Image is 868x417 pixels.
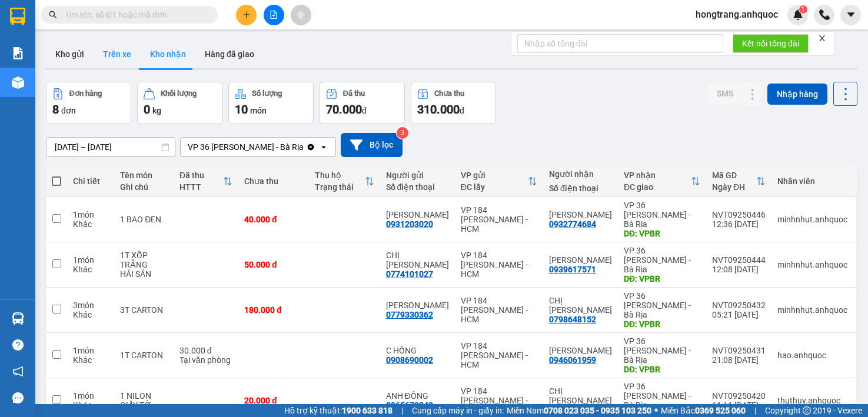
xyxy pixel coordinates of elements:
div: 0798648152 [549,315,596,324]
div: VP 36 [PERSON_NAME] - Bà Rịa [624,246,700,274]
div: DĐ: VPBR [624,229,700,238]
div: Đã thu [179,171,223,180]
div: NVT09250432 [712,301,766,310]
div: C HỒNG [386,346,449,355]
div: 20.000 đ [244,396,303,405]
div: ANH TUẤN [386,301,449,310]
div: 11:11 [DATE] [712,401,766,410]
div: 0946061959 [549,355,596,365]
button: Bộ lọc [341,133,403,157]
div: HTTT [179,182,223,192]
div: CHỊ HƯƠNG [549,296,612,315]
button: aim [291,5,311,25]
span: caret-down [846,9,856,20]
img: icon-new-feature [793,9,803,20]
div: 0779330362 [386,310,433,319]
img: solution-icon [12,47,24,59]
span: 0 [144,102,150,116]
div: VP 36 [PERSON_NAME] - Bà Rịa [624,291,700,319]
div: VP gửi [461,171,528,180]
th: Toggle SortBy [174,166,238,197]
div: Thu hộ [315,171,364,180]
button: Nhập hàng [767,84,827,105]
button: Kết nối tổng đài [733,34,809,53]
div: 40.000 đ [244,215,303,224]
div: HẢI SẢN [120,269,167,279]
sup: 1 [799,5,807,14]
span: hongtrang.anhquoc [686,7,787,22]
button: Kho nhận [141,40,195,68]
span: 70.000 [326,102,362,116]
div: hao.anhquoc [777,351,850,360]
button: Trên xe [94,40,141,68]
div: 1 món [73,210,108,219]
input: Selected VP 36 Lê Thành Duy - Bà Rịa. [305,141,306,153]
span: file-add [270,11,278,19]
div: Đã thu [343,89,365,98]
div: 0774101027 [386,269,433,279]
sup: 3 [397,127,408,139]
span: search [49,11,57,19]
div: Chưa thu [244,176,303,186]
div: VP 36 [PERSON_NAME] - Bà Rịa [624,336,700,365]
div: 0931203020 [386,219,433,229]
div: Số điện thoại [386,182,449,192]
span: đ [460,106,464,115]
div: ĐC giao [624,182,691,192]
div: VP 36 [PERSON_NAME] - Bà Rịa [624,201,700,229]
div: Chi tiết [73,176,108,186]
div: DĐ: VPBR [624,319,700,329]
div: Khác [73,355,108,365]
div: Khác [73,219,108,229]
span: Hỗ trợ kỹ thuật: [284,404,393,417]
div: 1T XỐP TRẮNG [120,251,167,269]
div: NVT09250446 [712,210,766,219]
span: 8 [52,102,59,116]
button: Hàng đã giao [195,40,264,68]
div: CHỊ HƯƠNG [386,251,449,269]
strong: 1900 633 818 [342,406,393,415]
div: 05:21 [DATE] [712,310,766,319]
div: ANH ĐÔNG [386,391,449,401]
div: VP 184 [PERSON_NAME] - HCM [461,386,537,415]
th: Toggle SortBy [706,166,771,197]
svg: open [319,142,328,152]
span: Kết nối tổng đài [742,37,799,50]
button: Đã thu70.000đ [320,82,405,124]
div: 3T CARTON [120,305,167,315]
span: đ [362,106,367,115]
div: VP 36 [PERSON_NAME] - Bà Rịa [624,382,700,410]
span: close [818,34,826,42]
div: Khối lượng [161,89,197,98]
div: 50.000 đ [244,260,303,269]
span: | [401,404,403,417]
input: Tìm tên, số ĐT hoặc mã đơn [65,8,204,21]
div: VP 184 [PERSON_NAME] - HCM [461,251,537,279]
div: 1 NILON GIẤY TỜ [120,391,167,410]
button: Chưa thu310.000đ [411,82,496,124]
span: món [250,106,267,115]
div: thuthuy.anhquoc [777,396,850,405]
button: Khối lượng0kg [137,82,222,124]
span: Cung cấp máy in - giấy in: [412,404,504,417]
div: VP 184 [PERSON_NAME] - HCM [461,205,537,233]
div: Trạng thái [315,182,364,192]
img: logo-vxr [10,8,25,25]
th: Toggle SortBy [618,166,706,197]
span: plus [242,11,251,19]
span: Miền Nam [507,404,651,417]
div: 0908690002 [386,355,433,365]
button: plus [236,5,257,25]
div: Người gửi [386,171,449,180]
span: message [12,392,24,403]
div: 1 món [73,255,108,265]
div: 0932774684 [549,219,596,229]
div: Số lượng [252,89,282,98]
div: 30.000 đ [179,346,232,355]
div: 0965673243 [386,401,433,410]
span: notification [12,366,24,377]
div: VP nhận [624,171,691,180]
div: 21:08 [DATE] [712,355,766,365]
button: Đơn hàng8đơn [46,82,131,124]
strong: 0708 023 035 - 0935 103 250 [544,406,651,415]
